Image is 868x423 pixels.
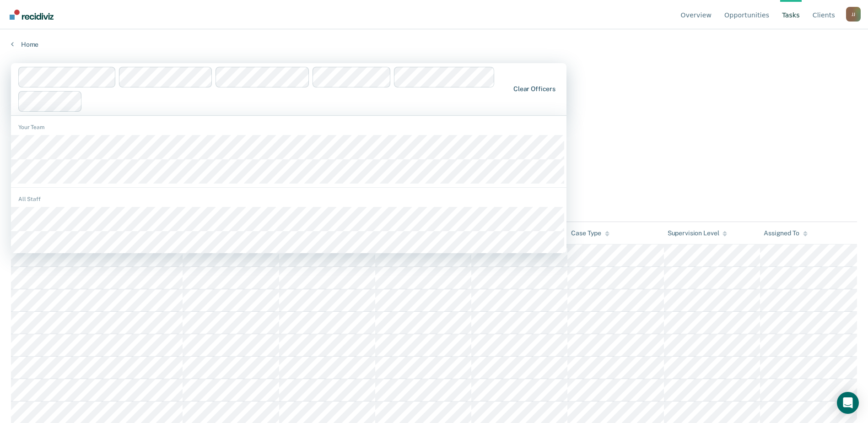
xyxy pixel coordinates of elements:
div: All Staff [11,195,566,203]
div: J J [846,7,861,22]
img: Recidiviz [10,10,54,20]
div: Case Type [571,229,609,237]
div: Assigned To [764,229,807,237]
a: Home [11,40,857,49]
button: Profile dropdown button [846,7,861,22]
div: Supervision Level [668,229,728,237]
div: Your Team [11,123,566,131]
div: Open Intercom Messenger [837,392,859,414]
div: Clear officers [513,85,555,93]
